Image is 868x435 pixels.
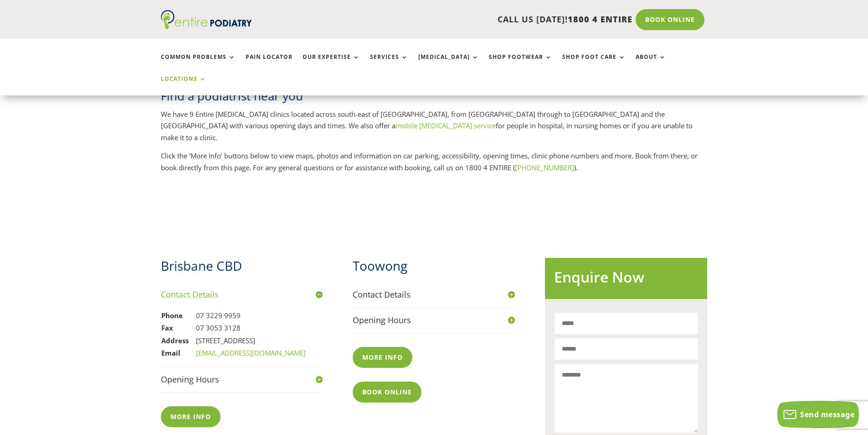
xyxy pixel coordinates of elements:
[161,10,252,29] img: logo (1)
[353,347,412,368] a: More info
[395,121,496,130] a: mobile [MEDICAL_DATA] service
[195,335,306,347] td: [STREET_ADDRESS]
[353,289,515,300] h4: Contact Details
[800,409,854,419] span: Send message
[161,289,323,300] h4: Contact Details
[636,54,666,73] a: About
[161,323,173,332] strong: Fax
[246,54,293,73] a: Pain Locator
[636,9,704,30] a: Book Online
[353,257,515,279] h2: Toowong
[515,163,574,172] a: [PHONE_NUMBER]
[489,54,552,73] a: Shop Footwear
[161,348,180,357] strong: Email
[370,54,408,73] a: Services
[418,54,479,73] a: [MEDICAL_DATA]
[161,54,236,73] a: Common Problems
[161,109,708,151] p: We have 9 Entire [MEDICAL_DATA] clinics located across south-east of [GEOGRAPHIC_DATA], from [GEO...
[161,88,708,109] h2: Find a podiatrist near you
[161,22,252,31] a: Entire Podiatry
[554,267,698,292] h2: Enquire Now
[161,311,183,320] strong: Phone
[161,374,323,385] h4: Opening Hours
[195,322,306,335] td: 07 3053 3128
[161,336,189,345] strong: Address
[195,309,306,322] td: 07 3229 9959
[353,382,421,403] a: Book Online
[161,76,206,95] a: Locations
[353,314,515,326] h4: Opening Hours
[196,348,306,357] a: [EMAIL_ADDRESS][DOMAIN_NAME]
[562,54,626,73] a: Shop Foot Care
[161,150,708,173] p: Click the ‘More Info’ buttons below to view maps, photos and information on car parking, accessib...
[303,54,360,73] a: Our Expertise
[287,14,632,26] p: CALL US [DATE]!
[161,406,221,427] a: More info
[777,401,859,428] button: Send message
[568,14,632,25] span: 1800 4 ENTIRE
[161,257,323,279] h2: Brisbane CBD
